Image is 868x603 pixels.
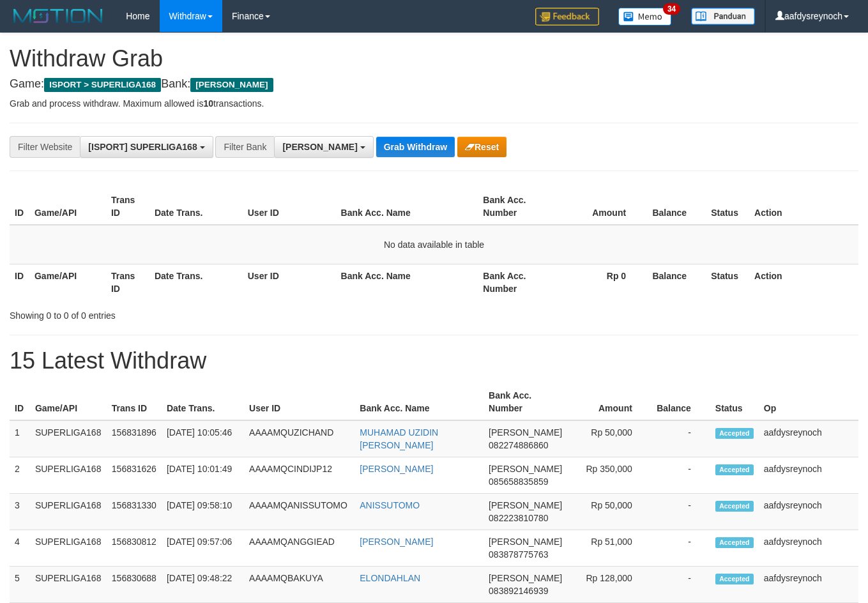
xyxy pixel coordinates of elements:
span: Copy 082223810780 to clipboard [489,513,548,523]
td: Rp 50,000 [567,494,651,530]
h4: Game: Bank: [10,78,858,91]
th: Amount [554,188,645,225]
td: 4 [10,530,30,567]
th: Balance [645,188,706,225]
button: [PERSON_NAME] [274,136,373,158]
th: Bank Acc. Name [354,384,483,420]
button: [ISPORT] SUPERLIGA168 [80,136,213,158]
button: Grab Withdraw [376,137,455,157]
th: Rp 0 [554,264,645,300]
td: aafdysreynoch [759,530,858,567]
h1: 15 Latest Withdraw [10,348,858,374]
td: Rp 51,000 [567,530,651,567]
td: 5 [10,567,30,603]
th: Action [749,188,858,225]
td: 1 [10,420,30,457]
span: Accepted [715,501,754,512]
td: AAAAMQUZICHAND [244,420,354,457]
th: Bank Acc. Number [478,188,554,225]
td: aafdysreynoch [759,420,858,457]
a: ANISSUTOMO [360,500,420,510]
h1: Withdraw Grab [10,46,858,72]
td: 2 [10,457,30,494]
td: Rp 50,000 [567,420,651,457]
span: [PERSON_NAME] [489,500,562,510]
td: 156830812 [107,530,162,567]
td: AAAAMQCINDIJP12 [244,457,354,494]
div: Filter Bank [215,136,274,158]
span: ISPORT > SUPERLIGA168 [44,78,161,92]
span: Accepted [715,428,754,439]
span: Accepted [715,537,754,548]
th: User ID [244,384,354,420]
td: - [651,494,710,530]
td: No data available in table [10,225,858,264]
th: Action [749,264,858,300]
td: aafdysreynoch [759,494,858,530]
th: Date Trans. [149,188,243,225]
a: MUHAMAD UZIDIN [PERSON_NAME] [360,427,438,450]
span: [ISPORT] SUPERLIGA168 [88,142,197,152]
img: MOTION_logo.png [10,6,107,26]
td: - [651,420,710,457]
span: [PERSON_NAME] [190,78,273,92]
img: Button%20Memo.svg [618,8,672,26]
img: panduan.png [691,8,755,25]
td: AAAAMQANGGIEAD [244,530,354,567]
th: Bank Acc. Name [336,188,478,225]
td: SUPERLIGA168 [30,567,107,603]
th: Bank Acc. Name [336,264,478,300]
th: Status [706,188,749,225]
th: User ID [243,188,336,225]
span: [PERSON_NAME] [489,464,562,474]
th: Bank Acc. Number [478,264,554,300]
th: Trans ID [106,188,149,225]
td: aafdysreynoch [759,457,858,494]
td: 3 [10,494,30,530]
span: Copy 082274886860 to clipboard [489,440,548,450]
a: ELONDAHLAN [360,573,420,583]
td: - [651,530,710,567]
a: [PERSON_NAME] [360,537,433,547]
th: Status [710,384,759,420]
th: ID [10,384,30,420]
th: Trans ID [107,384,162,420]
td: - [651,567,710,603]
th: Bank Acc. Number [483,384,567,420]
span: [PERSON_NAME] [489,537,562,547]
span: Copy 083892146939 to clipboard [489,586,548,596]
th: Balance [645,264,706,300]
td: [DATE] 10:05:46 [162,420,244,457]
td: 156831626 [107,457,162,494]
td: SUPERLIGA168 [30,494,107,530]
th: Trans ID [106,264,149,300]
td: aafdysreynoch [759,567,858,603]
th: Game/API [29,264,106,300]
th: Op [759,384,858,420]
th: Game/API [30,384,107,420]
span: [PERSON_NAME] [282,142,357,152]
span: 34 [663,3,680,15]
td: 156830688 [107,567,162,603]
td: [DATE] 09:58:10 [162,494,244,530]
th: User ID [243,264,336,300]
a: [PERSON_NAME] [360,464,433,474]
button: Reset [457,137,506,157]
th: Date Trans. [149,264,243,300]
td: [DATE] 09:48:22 [162,567,244,603]
th: Status [706,264,749,300]
td: 156831896 [107,420,162,457]
td: Rp 350,000 [567,457,651,494]
td: Rp 128,000 [567,567,651,603]
td: AAAAMQBAKUYA [244,567,354,603]
th: Balance [651,384,710,420]
th: Amount [567,384,651,420]
p: Grab and process withdraw. Maximum allowed is transactions. [10,97,858,110]
td: - [651,457,710,494]
th: Date Trans. [162,384,244,420]
span: [PERSON_NAME] [489,427,562,438]
td: [DATE] 10:01:49 [162,457,244,494]
th: ID [10,264,29,300]
div: Showing 0 to 0 of 0 entries [10,304,352,322]
span: [PERSON_NAME] [489,573,562,583]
